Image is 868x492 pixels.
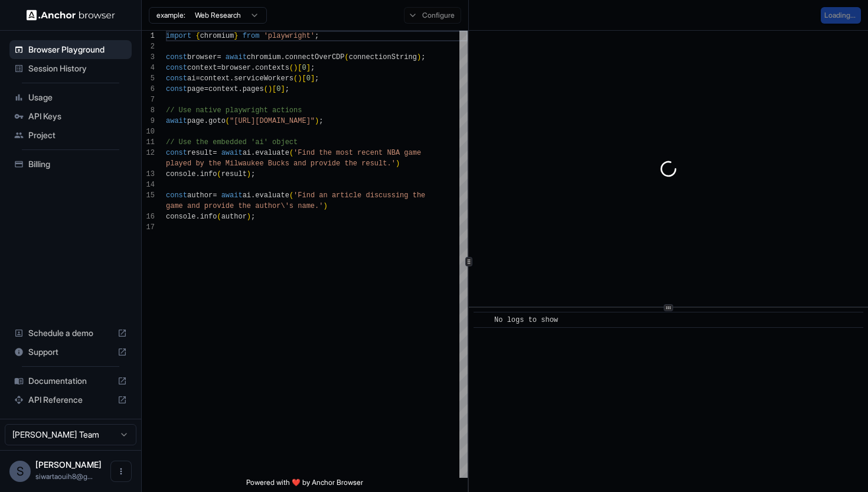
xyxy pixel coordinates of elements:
[142,116,155,126] div: 9
[142,31,155,41] div: 1
[142,137,155,148] div: 11
[9,390,132,409] div: API Reference
[289,191,293,200] span: (
[315,117,319,125] span: )
[142,180,155,190] div: 14
[28,394,113,406] span: API Reference
[378,159,396,168] span: lt.'
[9,59,132,78] div: Session History
[28,92,127,103] span: Usage
[280,53,285,61] span: .
[268,85,272,93] span: )
[247,53,281,61] span: chromium
[217,64,221,72] span: =
[9,324,132,343] div: Schedule a demo
[187,117,204,125] span: page
[28,327,113,339] span: Schedule a demo
[417,53,421,61] span: )
[166,74,187,83] span: const
[187,85,204,93] span: page
[142,95,155,105] div: 7
[200,213,217,221] span: info
[166,191,187,200] span: const
[221,170,247,178] span: result
[221,64,251,72] span: browser
[208,117,226,125] span: goto
[302,64,306,72] span: 0
[315,74,319,83] span: ;
[247,170,251,178] span: )
[293,191,425,200] span: 'Find an article discussing the
[9,461,31,482] div: S
[9,88,132,107] div: Usage
[217,213,221,221] span: (
[9,155,132,174] div: Billing
[142,126,155,137] div: 10
[27,9,115,21] img: Anchor Logo
[35,460,102,470] span: Siwar Taouih
[243,85,264,93] span: pages
[264,85,268,93] span: (
[166,138,298,146] span: // Use the embedded 'ai' object
[298,74,302,83] span: )
[221,191,243,200] span: await
[166,85,187,93] span: const
[142,222,155,233] div: 17
[187,149,213,157] span: result
[200,74,230,83] span: context
[142,41,155,52] div: 2
[289,149,293,157] span: (
[251,170,255,178] span: ;
[319,117,323,125] span: ;
[213,191,217,200] span: =
[255,191,289,200] span: evaluate
[247,213,251,221] span: )
[9,40,132,59] div: Browser Playground
[142,190,155,201] div: 15
[156,11,185,20] span: example:
[349,53,417,61] span: connectionString
[28,44,127,56] span: Browser Playground
[166,117,187,125] span: await
[221,213,247,221] span: author
[142,52,155,63] div: 3
[255,64,289,72] span: contexts
[421,53,425,61] span: ;
[195,170,200,178] span: .
[166,170,195,178] span: console
[264,32,315,40] span: 'playwright'
[230,117,315,125] span: "[URL][DOMAIN_NAME]"
[166,213,195,221] span: console
[9,343,132,361] div: Support
[187,53,217,61] span: browser
[479,314,485,326] span: ​
[217,53,221,61] span: =
[142,105,155,116] div: 8
[28,158,127,170] span: Billing
[302,74,306,83] span: [
[293,64,298,72] span: )
[204,85,208,93] span: =
[306,64,311,72] span: ]
[251,149,255,157] span: .
[187,74,195,83] span: ai
[195,32,200,40] span: {
[293,74,298,83] span: (
[9,126,132,145] div: Project
[166,53,187,61] span: const
[166,159,378,168] span: played by the Milwaukee Bucks and provide the resu
[217,170,221,178] span: (
[293,149,421,157] span: 'Find the most recent NBA game
[9,372,132,390] div: Documentation
[28,110,127,122] span: API Keys
[35,472,93,481] span: siwartaouih8@gmail.com
[289,64,293,72] span: (
[226,117,230,125] span: (
[315,32,319,40] span: ;
[221,149,243,157] span: await
[234,32,238,40] span: }
[200,170,217,178] span: info
[208,85,238,93] span: context
[28,129,127,141] span: Project
[166,202,323,210] span: game and provide the author\'s name.'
